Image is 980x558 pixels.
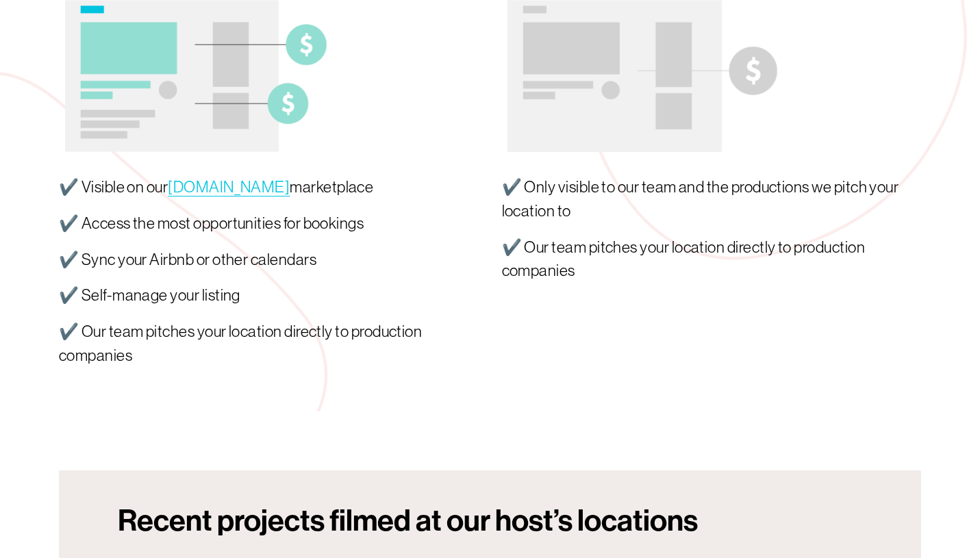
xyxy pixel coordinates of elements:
[59,283,479,307] p: ✔️ Self-manage your listing
[59,248,479,272] p: ✔️ Sync your Airbnb or other calendars
[502,236,922,283] p: ✔️ Our team pitches your location directly to production companies
[502,175,922,223] p: ✔️ Only visible to our team and the productions we pitch your location to
[118,503,863,539] h3: Recent projects filmed at our host’s locations
[59,212,479,236] p: ✔️ Access the most opportunities for bookings
[59,320,479,367] p: ✔️ Our team pitches your location directly to production companies
[168,178,290,196] a: [DOMAIN_NAME]
[59,175,479,199] p: ✔️ Visible on our marketplace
